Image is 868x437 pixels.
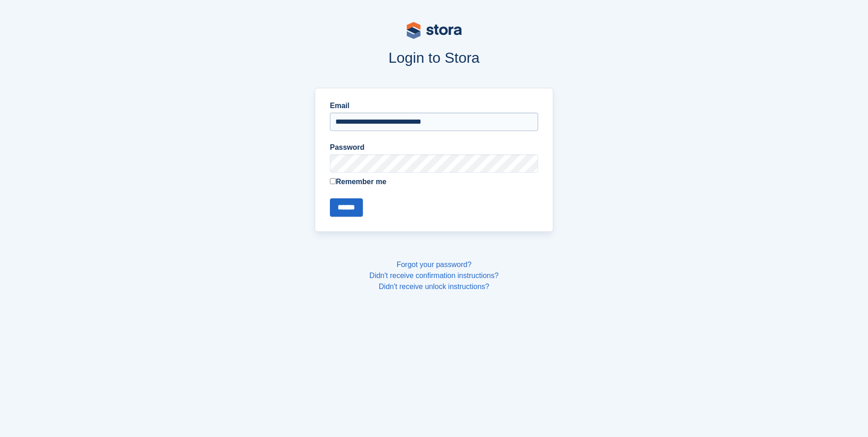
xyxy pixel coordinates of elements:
a: Forgot your password? [397,261,472,268]
label: Remember me [330,176,538,187]
input: Remember me [330,178,336,184]
label: Password [330,142,538,153]
img: stora-logo-53a41332b3708ae10de48c4981b4e9114cc0af31d8433b30ea865607fb682f29.svg [407,22,462,39]
label: Email [330,100,538,111]
a: Didn't receive confirmation instructions? [369,272,498,279]
h1: Login to Stora [140,49,728,66]
a: Didn't receive unlock instructions? [379,283,489,290]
